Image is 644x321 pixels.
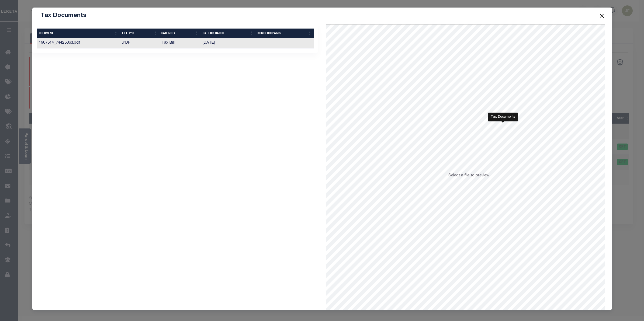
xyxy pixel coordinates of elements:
th: DOCUMENT: activate to sort column ascending [37,29,120,38]
th: Date Uploaded: activate to sort column ascending [200,29,255,38]
th: CATEGORY: activate to sort column ascending [159,29,200,38]
th: NumberOfPages: activate to sort column ascending [255,29,314,38]
div: Tax Documents [488,113,518,121]
td: .PDF [120,38,160,48]
th: FILE TYPE: activate to sort column ascending [120,29,160,38]
td: [DATE] [200,38,255,48]
td: Tax Bill [159,38,200,48]
span: Select a file to preview [448,174,489,177]
td: 1907514_74425063.pdf [37,38,120,48]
